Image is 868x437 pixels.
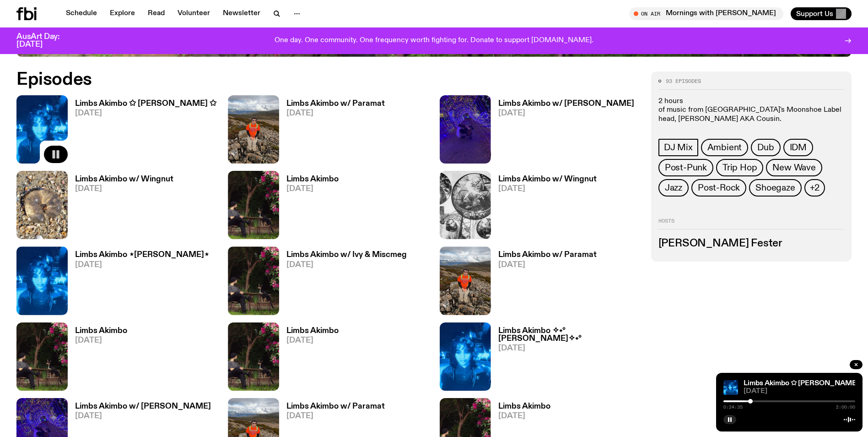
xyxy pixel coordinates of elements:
[104,7,140,20] a: Explore
[279,175,339,239] a: Limbs Akimbo[DATE]
[658,139,698,156] a: DJ Mix
[772,163,815,173] span: New Wave
[279,251,407,315] a: Limbs Akimbo w/ Ivy & Miscmeg[DATE]
[751,139,780,156] a: Dub
[665,183,682,193] span: Jazz
[498,109,634,117] span: [DATE]
[75,261,209,269] span: [DATE]
[757,142,774,153] span: Dub
[796,10,833,18] span: Support Us
[744,388,855,395] span: [DATE]
[658,97,844,124] p: 2 hours of music from [GEOGRAPHIC_DATA]'s Moonshoe Label head, [PERSON_NAME] AKA Cousin.
[665,163,707,173] span: Post-Punk
[722,163,757,173] span: Trip Hop
[16,71,570,88] h2: Episodes
[286,403,385,410] h3: Limbs Akimbo w/ Paramat
[217,7,266,20] a: Newsletter
[491,175,597,239] a: Limbs Akimbo w/ Wingnut[DATE]
[75,251,209,259] h3: Limbs Akimbo ⋆[PERSON_NAME]⋆
[791,7,852,20] button: Support Us
[491,327,640,391] a: Limbs Akimbo ✧˖°[PERSON_NAME]✧˖°[DATE]
[286,185,339,193] span: [DATE]
[279,327,339,391] a: Limbs Akimbo[DATE]
[749,179,801,197] a: Shoegaze
[498,261,597,269] span: [DATE]
[142,7,170,20] a: Read
[498,251,597,259] h3: Limbs Akimbo w/ Paramat
[716,159,763,176] a: Trip Hop
[658,218,844,229] h2: Hosts
[68,100,216,164] a: Limbs Akimbo ✩ [PERSON_NAME] ✩[DATE]
[723,405,743,410] span: 0:24:35
[707,142,742,153] span: Ambient
[68,327,127,391] a: Limbs Akimbo[DATE]
[68,251,209,315] a: Limbs Akimbo ⋆[PERSON_NAME]⋆[DATE]
[286,327,339,335] h3: Limbs Akimbo
[68,175,173,239] a: Limbs Akimbo w/ Wingnut[DATE]
[629,7,783,20] button: On AirMornings with [PERSON_NAME]
[75,403,211,410] h3: Limbs Akimbo w/ [PERSON_NAME]
[279,100,385,164] a: Limbs Akimbo w/ Paramat[DATE]
[698,183,740,193] span: Post-Rock
[275,37,593,45] p: One day. One community. One frequency worth fighting for. Donate to support [DOMAIN_NAME].
[75,185,173,193] span: [DATE]
[440,171,491,239] img: Image from 'Domebooks: Reflecting on Domebook 2' by Lloyd Kahn
[766,159,822,176] a: New Wave
[286,261,407,269] span: [DATE]
[498,412,550,420] span: [DATE]
[172,7,216,20] a: Volunteer
[75,337,127,344] span: [DATE]
[286,175,339,183] h3: Limbs Akimbo
[75,100,216,108] h3: Limbs Akimbo ✩ [PERSON_NAME] ✩
[701,139,749,156] a: Ambient
[491,251,597,315] a: Limbs Akimbo w/ Paramat[DATE]
[498,344,640,352] span: [DATE]
[286,337,339,344] span: [DATE]
[691,179,746,197] a: Post-Rock
[498,175,597,183] h3: Limbs Akimbo w/ Wingnut
[804,179,825,197] button: +2
[228,322,279,391] img: Jackson sits at an outdoor table, legs crossed and gazing at a black and brown dog also sitting a...
[658,159,713,176] a: Post-Punk
[658,239,844,249] h3: [PERSON_NAME] Fester
[228,246,279,315] img: Jackson sits at an outdoor table, legs crossed and gazing at a black and brown dog also sitting a...
[75,175,173,183] h3: Limbs Akimbo w/ Wingnut
[498,185,597,193] span: [DATE]
[836,405,855,410] span: 2:00:00
[755,183,795,193] span: Shoegaze
[60,7,102,20] a: Schedule
[498,327,640,343] h3: Limbs Akimbo ✧˖°[PERSON_NAME]✧˖°
[286,251,407,259] h3: Limbs Akimbo w/ Ivy & Miscmeg
[75,109,216,117] span: [DATE]
[666,79,701,84] span: 93 episodes
[75,327,127,335] h3: Limbs Akimbo
[783,139,813,156] a: IDM
[498,100,634,108] h3: Limbs Akimbo w/ [PERSON_NAME]
[16,322,68,391] img: Jackson sits at an outdoor table, legs crossed and gazing at a black and brown dog also sitting a...
[790,142,807,153] span: IDM
[228,171,279,239] img: Jackson sits at an outdoor table, legs crossed and gazing at a black and brown dog also sitting a...
[286,100,385,108] h3: Limbs Akimbo w/ Paramat
[664,142,693,153] span: DJ Mix
[75,412,211,420] span: [DATE]
[286,412,385,420] span: [DATE]
[491,100,634,164] a: Limbs Akimbo w/ [PERSON_NAME][DATE]
[498,403,550,410] h3: Limbs Akimbo
[744,380,866,387] a: Limbs Akimbo ✩ [PERSON_NAME] ✩
[810,183,820,193] span: +2
[16,33,75,49] h3: AusArt Day: [DATE]
[658,179,689,197] a: Jazz
[286,109,385,117] span: [DATE]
